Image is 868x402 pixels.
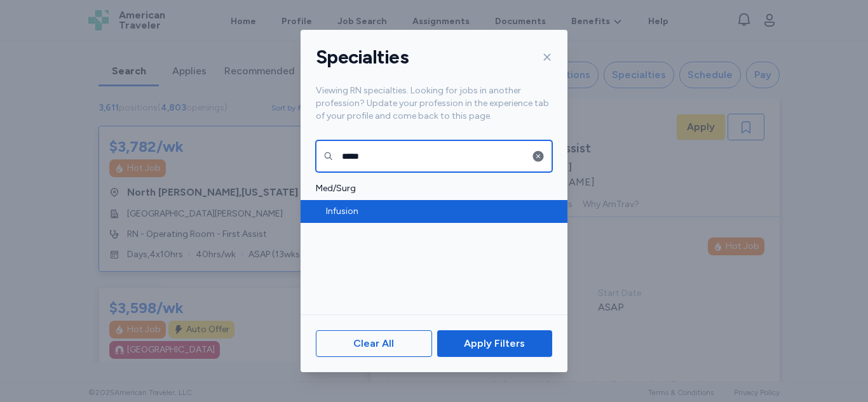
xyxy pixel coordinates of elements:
h1: Specialties [316,45,409,69]
div: Viewing RN specialties. Looking for jobs in another profession? Update your profession in the exp... [301,84,567,138]
span: Med/Surg [316,182,545,195]
button: Clear All [316,330,432,357]
span: Clear All [353,336,394,351]
span: Infusion [326,205,545,218]
span: Apply Filters [464,336,525,351]
button: Apply Filters [437,330,552,357]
